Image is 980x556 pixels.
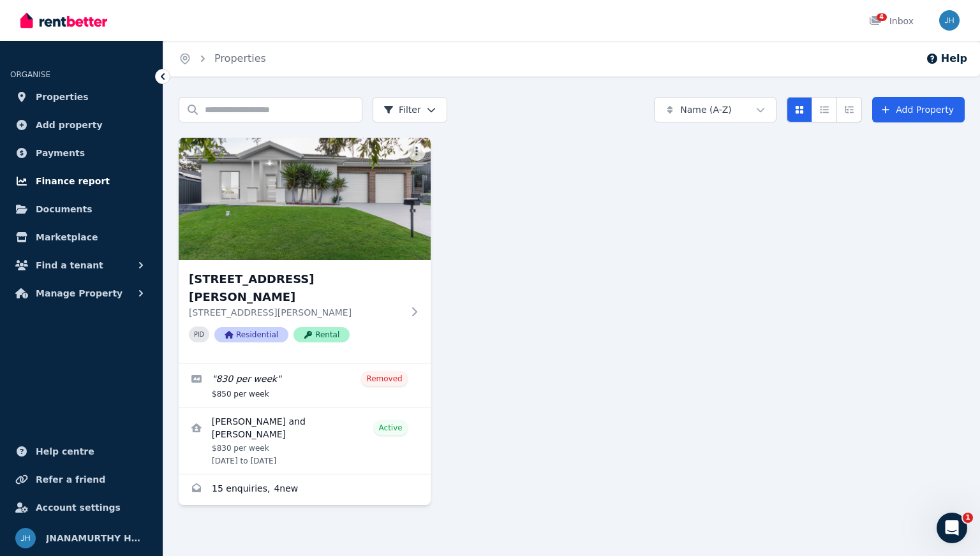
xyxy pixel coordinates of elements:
span: Filter [383,103,421,116]
a: Properties [10,84,152,110]
a: Marketplace [10,224,152,250]
small: PID [194,331,204,338]
a: Account settings [10,495,152,520]
button: Card view [787,97,812,122]
span: Account settings [36,500,121,515]
span: Payments [36,145,85,161]
a: Refer a friend [10,467,152,492]
img: JNANAMURTHY HOGAVANAGHATTA KUMARASWAMY [939,10,960,31]
span: 4 [877,13,887,21]
div: Inbox [869,15,914,27]
button: Help [926,51,967,66]
a: Help centre [10,439,152,464]
span: Residential [214,327,288,342]
button: Find a tenant [10,252,152,278]
button: More options [408,143,426,161]
iframe: Intercom live chat [937,513,967,543]
span: Rental [293,327,350,342]
a: Documents [10,196,152,222]
nav: Breadcrumb [163,41,281,77]
div: View options [787,97,862,122]
a: Enquiries for 6 Cockatoo St, Fletcher [179,474,431,505]
span: 1 [963,513,973,523]
a: Finance report [10,168,152,194]
span: ORGANISE [10,70,50,79]
a: Add property [10,112,152,138]
a: Properties [214,52,266,64]
a: View details for Krishnica Navaratnarajah and Samila Jayasinghe [179,407,431,474]
button: Manage Property [10,281,152,306]
h3: [STREET_ADDRESS][PERSON_NAME] [189,270,403,306]
img: RentBetter [20,11,107,30]
span: Properties [36,89,89,105]
p: [STREET_ADDRESS][PERSON_NAME] [189,306,403,319]
span: Add property [36,117,103,133]
span: Finance report [36,173,110,189]
span: Refer a friend [36,472,105,487]
span: Manage Property [36,286,122,301]
button: Name (A-Z) [654,97,776,122]
a: 6 Cockatoo St, Fletcher[STREET_ADDRESS][PERSON_NAME][STREET_ADDRESS][PERSON_NAME]PID ResidentialR... [179,138,431,363]
button: Compact list view [812,97,837,122]
span: Find a tenant [36,258,103,273]
img: JNANAMURTHY HOGAVANAGHATTA KUMARASWAMY [15,528,36,548]
span: Marketplace [36,230,98,245]
a: Add Property [872,97,965,122]
img: 6 Cockatoo St, Fletcher [179,138,431,260]
a: Edit listing: 830 per week [179,363,431,407]
span: Name (A-Z) [680,103,732,116]
button: Expanded list view [836,97,862,122]
span: Help centre [36,444,94,459]
span: Documents [36,201,93,217]
button: Filter [373,97,447,122]
a: Payments [10,140,152,166]
span: JNANAMURTHY HOGAVANAGHATTA KUMARASWAMY [46,530,147,546]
